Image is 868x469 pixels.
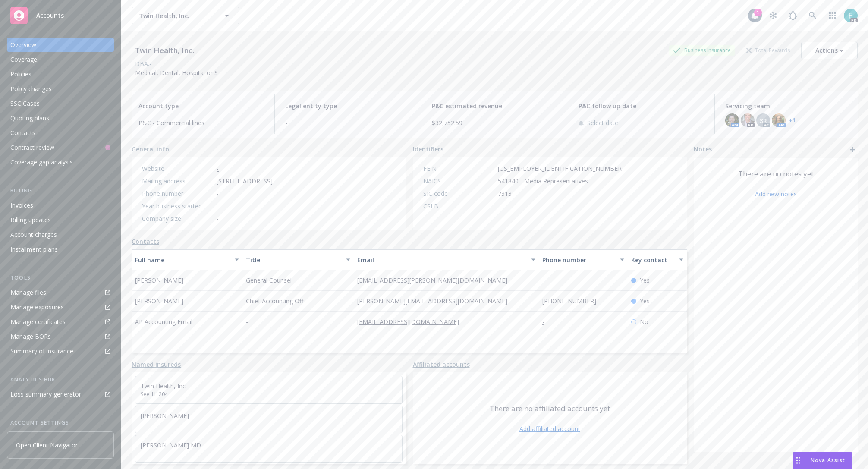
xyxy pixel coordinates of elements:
[542,255,615,264] div: Phone number
[801,42,858,59] button: Actions
[738,169,814,179] span: There are no notes yet
[10,155,73,169] div: Coverage gap analysis
[132,249,242,270] button: Full name
[7,38,114,52] a: Overview
[10,53,37,66] div: Coverage
[132,7,239,24] button: Twin Health, Inc.
[498,176,588,186] span: 541840 - Media Representatives
[141,441,201,449] a: [PERSON_NAME] MD
[217,214,219,223] span: -
[669,45,735,56] div: Business Insurance
[138,118,264,127] span: P&C - Commercial lines
[542,318,551,326] a: -
[7,53,114,66] a: Coverage
[10,38,36,52] div: Overview
[217,189,219,198] span: -
[542,276,551,284] a: -
[7,375,114,384] div: Analytics hub
[640,276,650,285] span: Yes
[815,42,843,59] div: Actions
[640,296,650,305] span: Yes
[847,145,858,155] a: add
[10,141,54,154] div: Contract review
[432,118,557,127] span: $32,752.59
[754,9,762,16] div: 1
[357,318,466,326] a: [EMAIL_ADDRESS][DOMAIN_NAME]
[246,255,340,264] div: Title
[10,344,73,358] div: Summary of insurance
[490,403,610,414] span: There are no affiliated accounts yet
[135,69,218,77] span: Medical, Dental, Hospital or S
[498,164,624,173] span: [US_EMPLOYER_IDENTIFICATION_NUMBER]
[10,242,58,256] div: Installment plans
[640,317,648,326] span: No
[413,145,443,154] span: Identifiers
[694,145,712,155] span: Notes
[542,297,603,305] a: [PHONE_NUMBER]
[7,126,114,140] a: Contacts
[36,12,64,19] span: Accounts
[10,330,51,343] div: Manage BORs
[217,164,219,173] a: -
[132,45,198,56] div: Twin Health, Inc.
[725,101,851,110] span: Servicing team
[142,189,213,198] div: Phone number
[7,315,114,329] a: Manage certificates
[7,419,114,427] div: Account settings
[10,82,52,96] div: Policy changes
[824,7,841,24] a: Switch app
[357,297,514,305] a: [PERSON_NAME][EMAIL_ADDRESS][DOMAIN_NAME]
[539,249,628,270] button: Phone number
[7,213,114,227] a: Billing updates
[7,274,114,282] div: Tools
[135,296,183,305] span: [PERSON_NAME]
[725,113,739,127] img: photo
[7,198,114,212] a: Invoices
[10,286,46,299] div: Manage files
[7,286,114,299] a: Manage files
[772,113,786,127] img: photo
[10,97,40,110] div: SSC Cases
[804,7,821,24] a: Search
[789,118,796,123] a: +1
[423,164,494,173] div: FEIN
[141,382,186,390] a: Twin Health, Inc
[628,249,687,270] button: Key contact
[132,360,181,369] a: Named insureds
[139,11,214,20] span: Twin Health, Inc.
[246,317,248,326] span: -
[135,276,183,285] span: [PERSON_NAME]
[7,330,114,343] a: Manage BORs
[631,255,674,264] div: Key contact
[811,456,845,464] span: Nova Assist
[10,111,49,125] div: Quoting plans
[498,189,512,198] span: 7313
[498,201,500,211] span: -
[10,213,51,227] div: Billing updates
[7,344,114,358] a: Summary of insurance
[16,441,78,450] span: Open Client Navigator
[357,276,514,284] a: [EMAIL_ADDRESS][PERSON_NAME][DOMAIN_NAME]
[760,116,767,125] span: SR
[142,176,213,186] div: Mailing address
[579,101,704,110] span: P&C follow up date
[142,201,213,211] div: Year business started
[423,201,494,211] div: CSLB
[7,67,114,81] a: Policies
[587,118,618,127] span: Select date
[10,315,66,329] div: Manage certificates
[142,164,213,173] div: Website
[519,424,580,433] a: Add affiliated account
[755,189,797,198] a: Add new notes
[217,176,273,186] span: [STREET_ADDRESS]
[141,390,397,398] span: See IH1204
[413,360,470,369] a: Affiliated accounts
[7,300,114,314] a: Manage exposures
[138,101,264,110] span: Account type
[784,7,802,24] a: Report a Bug
[764,7,782,24] a: Stop snowing
[135,317,192,326] span: AP Accounting Email
[793,452,804,469] div: Drag to move
[10,228,57,242] div: Account charges
[423,189,494,198] div: SIC code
